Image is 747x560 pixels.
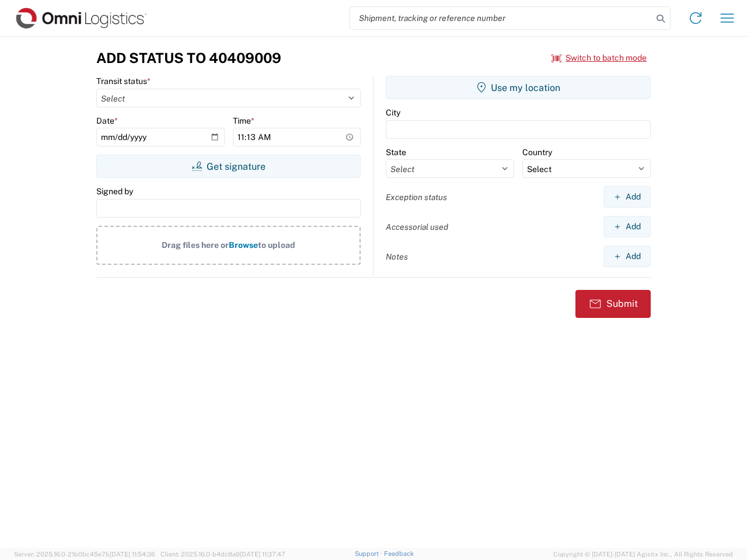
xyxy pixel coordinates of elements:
[522,147,552,157] label: Country
[355,550,384,557] a: Support
[386,76,651,99] button: Use my location
[96,155,361,178] button: Get signature
[162,240,229,250] span: Drag files here or
[386,251,408,262] label: Notes
[160,551,285,558] span: Client: 2025.16.0-b4dc8a9
[229,240,258,250] span: Browse
[240,551,285,558] span: [DATE] 11:37:47
[14,551,155,558] span: Server: 2025.16.0-21b0bc45e7b
[96,116,118,126] label: Date
[110,551,155,558] span: [DATE] 11:54:36
[386,192,447,202] label: Exception status
[384,550,414,557] a: Feedback
[575,290,651,318] button: Submit
[551,48,647,68] button: Switch to batch mode
[603,246,651,267] button: Add
[96,50,281,66] h3: Add Status to 40409009
[350,7,652,29] input: Shipment, tracking or reference number
[553,549,733,559] span: Copyright © [DATE]-[DATE] Agistix Inc., All Rights Reserved
[386,222,448,232] label: Accessorial used
[96,186,133,197] label: Signed by
[386,107,400,118] label: City
[603,216,651,237] button: Add
[96,76,151,86] label: Transit status
[258,240,295,250] span: to upload
[603,186,651,208] button: Add
[386,147,406,157] label: State
[233,116,254,126] label: Time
